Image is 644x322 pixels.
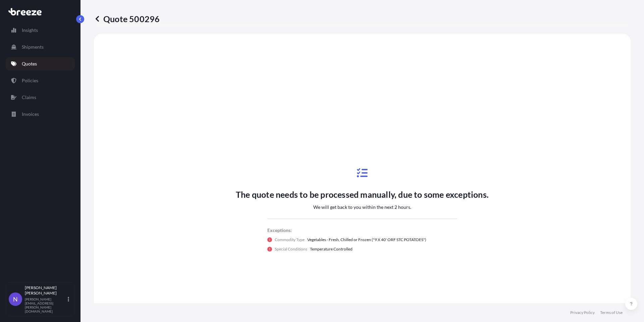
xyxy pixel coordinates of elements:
[22,27,38,34] p: Insights
[275,236,305,243] p: Commodity Type
[275,246,307,252] p: Special Conditions
[25,285,66,296] p: [PERSON_NAME] [PERSON_NAME]
[94,13,160,24] p: Quote 500296
[22,111,39,118] p: Invoices
[6,91,75,104] a: Claims
[6,57,75,71] a: Quotes
[22,94,36,101] p: Claims
[6,24,75,37] a: Insights
[310,246,353,252] p: Temperature Controlled
[570,310,595,315] a: Privacy Policy
[22,77,38,84] p: Policies
[25,297,66,313] p: [PERSON_NAME][EMAIL_ADDRESS][PERSON_NAME][DOMAIN_NAME]
[22,44,44,50] p: Shipments
[313,204,411,211] p: We will get back to you within the next 2 hours.
[6,74,75,87] a: Policies
[22,60,37,67] p: Quotes
[600,310,623,315] a: Terms of Use
[13,296,18,303] span: N
[267,227,457,234] p: Exceptions:
[6,40,75,54] a: Shipments
[236,189,489,200] p: The quote needs to be processed manually, due to some exceptions.
[307,236,426,243] p: Vegetables - Fresh, Chilled or Frozen ("9 X 40' ORF STC POTATOES")
[6,107,75,121] a: Invoices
